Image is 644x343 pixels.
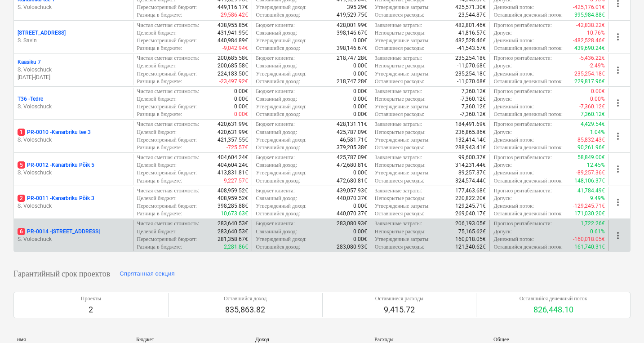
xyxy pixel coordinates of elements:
[337,45,367,52] p: 398,146.67€
[256,29,297,37] p: Связанный доход :
[493,111,563,118] p: Оставшийся денежный поток :
[137,220,199,227] p: Чистая сметная стоимость :
[375,177,424,185] p: Оставшиеся расходы :
[218,120,248,128] p: 420,631.99€
[574,78,605,85] p: 229,817.96€
[137,177,182,185] p: Разница в бюджете :
[455,136,486,144] p: 132,414.14€
[455,243,486,251] p: 121,340.62€
[590,95,605,103] p: 0.00%
[613,197,623,208] span: more_vert
[337,144,367,151] p: 379,205.38€
[457,78,486,85] p: -11,070.68€
[581,220,605,227] p: 1,722.26€
[256,111,300,118] p: Оставшийся доход :
[137,195,177,202] p: Целевой бюджет :
[234,88,248,95] p: 0.00€
[613,131,623,142] span: more_vert
[493,154,552,161] p: Прогноз рентабельности :
[375,111,424,118] p: Оставшиеся расходы :
[493,187,552,195] p: Прогноз рентабельности :
[337,54,367,62] p: 218,747.28€
[218,228,248,236] p: 283,640.53€
[375,144,424,151] p: Оставшиеся расходы :
[18,129,25,136] span: 1
[586,29,605,37] p: -10.76%
[224,243,248,251] p: 2,281.86€
[218,195,248,202] p: 408,959.52€
[574,11,605,19] p: 395,984.88€
[493,161,512,169] p: Допуск :
[137,29,177,37] p: Целевой бюджет :
[353,95,367,103] p: 0.00€
[256,11,300,19] p: Оставшийся доход :
[137,70,197,78] p: Пересмотренный бюджет :
[137,202,197,210] p: Пересмотренный бюджет :
[375,95,426,103] p: Непокрытые расходы :
[18,195,129,210] div: 2PR-0011 -Kanarbriku Põik 3S. Voloschuck
[218,29,248,37] p: 431,941.95€
[137,187,199,195] p: Чистая сметная стоимость :
[18,169,129,177] p: S. Voloschuck
[375,187,422,195] p: Заявленные затраты :
[256,62,297,70] p: Связанный доход :
[353,111,367,118] p: 0.00€
[587,161,605,169] p: 12.45%
[18,129,91,136] p: PR-0010 - Kanarbriku tee 3
[375,120,422,128] p: Заявленные затраты :
[256,45,300,52] p: Оставшийся доход :
[18,136,129,144] p: S. Voloschuck
[224,304,266,315] p: 835,863.82
[462,88,486,95] p: 7,360.12€
[375,161,426,169] p: Непокрытые расходы :
[256,37,306,45] p: Утвержденный доход :
[375,88,422,95] p: Заявленные затраты :
[458,228,486,236] p: 75,165.62€
[18,228,100,236] p: PR-0014 - [STREET_ADDRESS]
[18,58,41,66] p: Kaasiku 7
[375,4,430,11] p: Утвержденные затраты :
[455,70,486,78] p: 235,254.18€
[18,4,129,11] p: S. Voloschuck
[375,103,430,111] p: Утвержденные затраты :
[18,37,129,45] p: S. Savin
[493,95,512,103] p: Допуск :
[218,22,248,29] p: 438,955.85€
[18,195,94,202] p: PR-0011 - Kanarbriku Põik 3
[256,243,300,251] p: Оставшийся доход :
[375,236,430,243] p: Утвержденные затраты :
[577,144,605,151] p: 90,261.96€
[493,4,534,11] p: Денежный поток :
[256,210,300,218] p: Оставшийся доход :
[137,228,177,236] p: Целевой бюджет :
[137,169,197,177] p: Пересмотренный бюджет :
[613,164,623,174] span: more_vert
[493,169,534,177] p: Денежный поток :
[375,129,426,136] p: Непокрытые расходы :
[375,37,430,45] p: Утвержденные затраты :
[337,177,367,185] p: 472,680.81€
[221,210,248,218] p: 10,673.63€
[218,70,248,78] p: 224,183.50€
[81,295,101,303] p: Проекты
[353,37,367,45] p: 0.00€
[337,78,367,85] p: 218,747.28€
[256,78,300,85] p: Оставшийся доход :
[375,54,422,62] p: Заявленные затраты :
[493,54,552,62] p: Прогноз рентабельности :
[256,70,306,78] p: Утвержденный доход :
[375,11,424,19] p: Оставшиеся расходы :
[493,336,605,343] div: Общее
[137,54,199,62] p: Чистая сметная стоимость :
[18,228,129,243] div: 6PR-0014 -[STREET_ADDRESS]S. Voloschuck
[590,129,605,136] p: 1.04%
[493,11,563,19] p: Оставшийся денежный поток :
[375,154,422,161] p: Заявленные затраты :
[18,74,129,81] p: [DATE] - [DATE]
[18,195,25,202] span: 2
[137,37,197,45] p: Пересмотренный бюджет :
[455,120,486,128] p: 184,491.69€
[455,220,486,227] p: 206,193.05€
[493,45,563,52] p: Оставшийся денежный поток :
[375,220,422,227] p: Заявленные затраты :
